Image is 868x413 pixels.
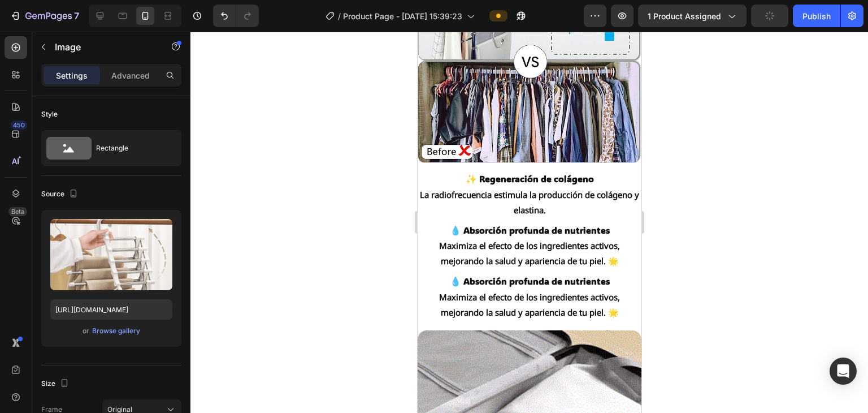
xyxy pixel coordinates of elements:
p: 7 [74,9,79,23]
div: Source [41,187,80,202]
span: Product Page - [DATE] 15:39:23 [343,10,462,22]
p: Settings [56,70,88,81]
div: 450 [11,121,27,130]
div: Beta [8,207,27,216]
input: https://example.com/image.jpg [50,299,172,320]
div: Undo/Redo [213,5,259,27]
img: preview-image [50,219,172,290]
p: Advanced [111,70,150,81]
span: / [338,10,341,22]
div: Browse gallery [92,326,140,336]
span: or [83,324,89,338]
span: 1 product assigned [648,10,721,22]
div: Style [41,109,58,119]
button: 7 [5,5,84,27]
div: Open Intercom Messenger [830,358,857,385]
p: Image [55,40,151,54]
button: Browse gallery [92,325,141,337]
button: Publish [793,5,840,27]
div: Publish [802,10,831,22]
div: Size [41,376,71,392]
iframe: Design area [418,32,641,413]
div: Rectangle [96,135,165,161]
button: 1 product assigned [638,5,747,27]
